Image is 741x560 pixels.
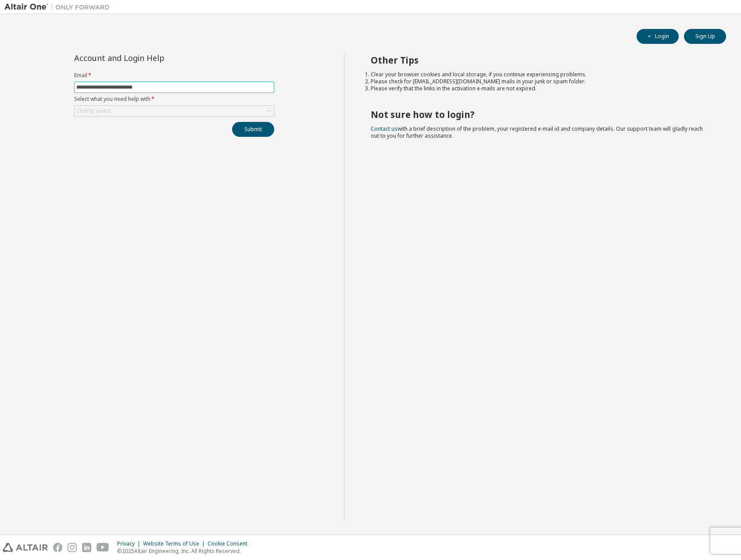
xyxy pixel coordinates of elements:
[82,543,91,552] img: linkedin.svg
[53,543,62,552] img: facebook.svg
[371,85,710,92] li: Please verify that the links in the activation e-mails are not expired.
[68,543,77,552] img: instagram.svg
[117,540,143,547] div: Privacy
[74,54,234,61] div: Account and Login Help
[232,122,274,137] button: Submit
[76,107,111,114] div: Click to select
[684,29,726,44] button: Sign Up
[371,125,397,132] a: Contact us
[97,543,109,552] img: youtube.svg
[208,540,253,547] div: Cookie Consent
[74,96,274,103] label: Select what you need help with
[4,3,114,11] img: Altair One
[143,540,208,547] div: Website Terms of Use
[637,29,679,44] button: Login
[371,54,710,66] h2: Other Tips
[371,78,710,85] li: Please check for [EMAIL_ADDRESS][DOMAIN_NAME] mails in your junk or spam folder.
[371,71,710,78] li: Clear your browser cookies and local storage, if you continue experiencing problems.
[74,72,274,79] label: Email
[117,547,253,555] p: © 2025 Altair Engineering, Inc. All Rights Reserved.
[3,543,48,552] img: altair_logo.svg
[371,109,710,120] h2: Not sure how to login?
[371,125,703,139] span: with a brief description of the problem, your registered e-mail id and company details. Our suppo...
[75,106,274,116] div: Click to select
